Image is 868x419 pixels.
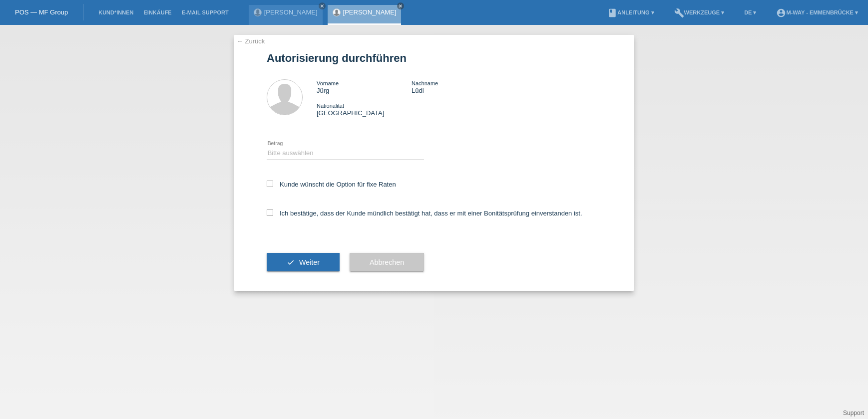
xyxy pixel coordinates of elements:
i: book [607,8,617,18]
button: check Weiter [267,253,340,272]
div: Jürg [317,79,412,94]
span: Vorname [317,80,339,86]
a: [PERSON_NAME] [343,8,397,16]
a: close [319,2,326,9]
i: close [398,3,403,8]
label: Kunde wünscht die Option für fixe Raten [267,181,396,188]
a: [PERSON_NAME] [264,8,318,16]
a: POS — MF Group [15,8,68,16]
div: [GEOGRAPHIC_DATA] [317,102,412,117]
a: close [397,2,404,9]
label: Ich bestätige, dass der Kunde mündlich bestätigt hat, dass er mit einer Bonitätsprüfung einversta... [267,209,582,217]
button: Abbrechen [350,253,424,272]
i: check [287,258,295,266]
i: close [320,3,325,8]
span: Nachname [412,80,438,86]
span: Weiter [299,258,320,266]
div: Lüdi [412,79,506,94]
span: Abbrechen [370,258,404,266]
a: buildWerkzeuge ▾ [669,9,730,15]
a: ← Zurück [237,37,265,45]
a: bookAnleitung ▾ [602,9,659,15]
a: DE ▾ [739,9,761,15]
a: account_circlem-way - Emmenbrücke ▾ [771,9,863,15]
span: Nationalität [317,103,344,109]
i: build [674,8,684,18]
h1: Autorisierung durchführen [267,52,601,64]
i: account_circle [776,8,786,18]
a: Kund*innen [93,9,138,15]
a: Support [843,410,864,417]
a: Einkäufe [138,9,176,15]
a: E-Mail Support [177,9,234,15]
